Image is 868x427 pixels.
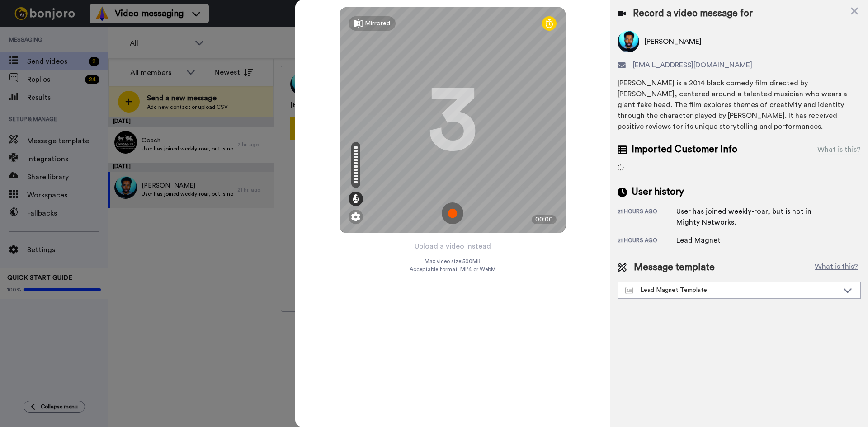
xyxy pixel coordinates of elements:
[634,261,715,274] span: Message template
[625,287,633,294] img: Message-temps.svg
[618,237,676,246] div: 21 hours ago
[618,78,861,132] div: [PERSON_NAME] is a 2014 black comedy film directed by [PERSON_NAME], centered around a talented m...
[532,215,557,224] div: 00:00
[625,286,839,295] div: Lead Magnet Template
[676,206,821,228] div: User has joined weekly-roar, but is not in Mighty Networks.
[676,235,722,246] div: Lead Magnet
[817,144,861,155] div: What is this?
[812,261,861,274] button: What is this?
[428,86,477,154] div: 3
[442,202,463,224] img: ic_record_start.svg
[633,60,752,70] span: [EMAIL_ADDRESS][DOMAIN_NAME]
[351,212,360,221] img: ic_gear.svg
[410,266,496,273] span: Acceptable format: MP4 or WebM
[632,143,737,156] span: Imported Customer Info
[412,240,494,252] button: Upload a video instead
[425,258,481,265] span: Max video size: 500 MB
[632,185,684,199] span: User history
[618,208,676,228] div: 21 hours ago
